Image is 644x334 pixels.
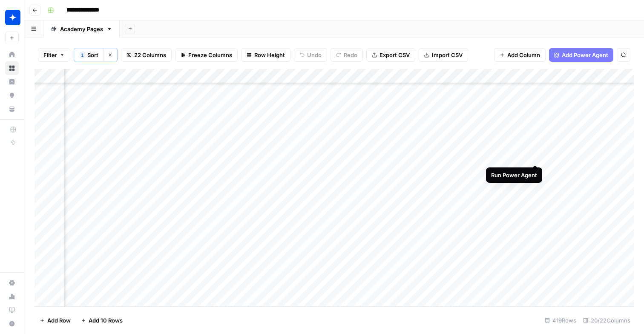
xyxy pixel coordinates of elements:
[580,314,634,327] div: 20/22 Columns
[121,48,172,62] button: 22 Columns
[307,51,322,59] span: Undo
[188,51,232,59] span: Freeze Columns
[344,51,357,59] span: Redo
[74,48,103,62] button: 1Sort
[134,51,166,59] span: 22 Columns
[541,314,580,327] div: 419 Rows
[379,51,410,59] span: Export CSV
[491,171,537,179] div: Run Power Agent
[87,51,98,59] span: Sort
[5,276,19,290] a: Settings
[254,51,285,59] span: Row Height
[43,20,120,37] a: Academy Pages
[366,48,415,62] button: Export CSV
[81,52,83,58] span: 1
[34,314,76,327] button: Add Row
[175,48,238,62] button: Freeze Columns
[432,51,463,59] span: Import CSV
[549,48,613,62] button: Add Power Agent
[5,303,19,317] a: Learning Hub
[5,290,19,303] a: Usage
[5,61,19,75] a: Browse
[5,7,19,28] button: Workspace: Wiz
[38,48,70,62] button: Filter
[494,48,546,62] button: Add Column
[60,25,103,33] div: Academy Pages
[5,89,19,102] a: Opportunities
[507,51,540,59] span: Add Column
[294,48,327,62] button: Undo
[5,75,19,89] a: Insights
[76,314,128,327] button: Add 10 Rows
[331,48,363,62] button: Redo
[5,10,20,25] img: Wiz Logo
[562,51,608,59] span: Add Power Agent
[5,317,19,331] button: Help + Support
[419,48,468,62] button: Import CSV
[80,52,85,58] div: 1
[5,102,19,116] a: Your Data
[241,48,290,62] button: Row Height
[5,48,19,61] a: Home
[89,316,123,325] span: Add 10 Rows
[43,51,57,59] span: Filter
[47,316,71,325] span: Add Row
